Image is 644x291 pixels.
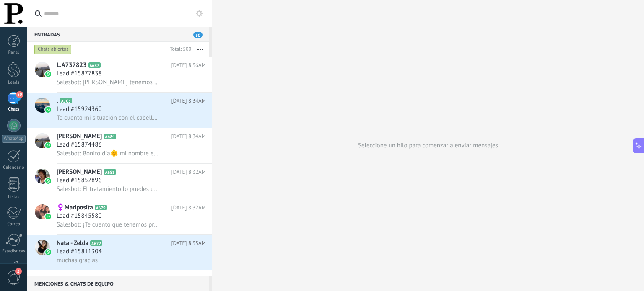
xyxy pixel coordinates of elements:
span: 2 [15,268,22,275]
div: Menciones & Chats de equipo [27,276,209,291]
div: Chats [2,107,26,112]
span: Salesbot: Bonito día🌞 mi nombre es [PERSON_NAME] y te voy a estar atendiendo Cuéntame, ¿ ya has u... [57,149,160,157]
span: Lead #15811304 [57,247,102,256]
span: [DATE] 8:32AM [171,203,206,212]
span: Salesbot: ¡Te cuento que tenemos promooo y te quedaría en 117.900‼️⭐⭐ [57,221,160,229]
img: icon [45,107,51,113]
span: [DATE] 8:31AM [171,275,206,283]
span: A687 [88,62,101,68]
img: icon [45,214,51,219]
span: Salesbot: El tratamiento lo puedes usar como acondicionador y 1 vez por semana dormir con el apli... [57,185,160,193]
span: . [57,97,58,105]
span: Te cuento mi situación con el cabello, ya tengo 50 y se me está cayendo demasiado el cabello en l... [57,114,160,122]
span: A705 [60,98,72,103]
span: Lead #15874486 [57,141,102,149]
span: [DATE] 8:34AM [171,97,206,105]
a: avatariconNata - ZeldaA672[DATE] 8:35AMLead #15811304muchas gracias [27,235,212,270]
span: 50 [193,32,203,38]
span: Salesbot: [PERSON_NAME] tenemos una línea para cada necesidad😍 Respóndeme porfa estas preguntas p... [57,78,160,86]
div: Listas [2,194,26,200]
span: Lead #15877838 [57,70,102,78]
span: ‍♀️Mariposita [57,203,93,212]
span: muchas gracias [57,256,98,264]
span: Nata - Zelda [57,239,88,247]
img: icon [45,142,51,148]
div: WhatsApp [2,135,26,143]
span: A681 [104,169,116,175]
div: Panel [2,50,26,55]
span: [PERSON_NAME] [57,132,102,141]
span: L.A737823 [57,61,87,70]
div: Correo [2,221,26,227]
span: [DATE] 8:35AM [171,239,206,247]
span: 50 [16,91,23,98]
img: icon [45,178,51,184]
div: Estadísticas [2,249,26,254]
div: Leads [2,80,26,85]
div: Chats abiertos [34,44,72,54]
span: Lead #15845580 [57,212,102,220]
span: Lead #15852896 [57,176,102,185]
span: Lead #15924360 [57,105,102,113]
span: [DATE] 8:36AM [171,61,206,70]
div: Total: 500 [166,45,191,54]
a: avataricon[PERSON_NAME]A684[DATE] 8:34AMLead #15874486Salesbot: Bonito día🌞 mi nombre es [PERSON_... [27,128,212,163]
span: A679 [95,205,107,210]
span: MaryeMore [57,275,87,283]
span: A684 [104,134,116,139]
div: Entradas [27,27,209,42]
a: avatariconL.A737823A687[DATE] 8:36AMLead #15877838Salesbot: [PERSON_NAME] tenemos una línea para ... [27,57,212,92]
a: avataricon[PERSON_NAME]A681[DATE] 8:32AMLead #15852896Salesbot: El tratamiento lo puedes usar com... [27,164,212,199]
span: [DATE] 8:34AM [171,132,206,141]
span: A672 [90,240,102,246]
a: avataricon‍♀️MaripositaA679[DATE] 8:32AMLead #15845580Salesbot: ¡Te cuento que tenemos promooo y ... [27,199,212,234]
span: [DATE] 8:32AM [171,168,206,176]
span: [PERSON_NAME] [57,168,102,176]
img: icon [45,71,51,77]
div: Calendario [2,165,26,170]
a: avataricon.A705[DATE] 8:34AMLead #15924360Te cuento mi situación con el cabello, ya tengo 50 y se... [27,93,212,128]
img: icon [45,249,51,255]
